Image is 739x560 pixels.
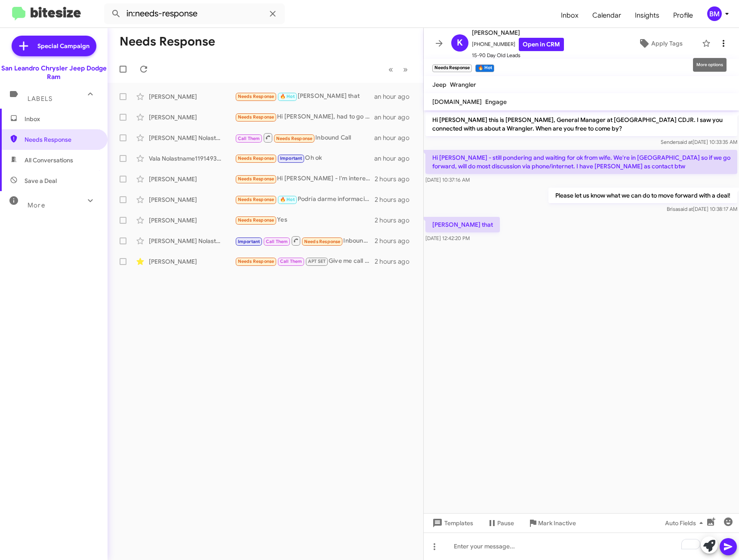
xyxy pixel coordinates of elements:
[665,515,706,531] span: Auto Fields
[450,81,476,88] span: Wrangler
[28,95,52,103] span: Labels
[485,98,507,106] span: Engage
[149,175,235,183] div: [PERSON_NAME]
[235,153,374,163] div: Oh ok
[623,36,698,51] button: Apply Tags
[238,94,274,99] span: Needs Response
[707,6,722,21] div: BM
[235,132,374,143] div: Inbound Call
[149,237,235,245] div: [PERSON_NAME] Nolastname120289962
[585,3,628,28] a: Calendar
[548,188,737,203] p: Please let us know what we can do to move forward with a deal!
[425,217,500,232] p: [PERSON_NAME] that
[238,155,274,161] span: Needs Response
[28,201,45,209] span: More
[432,98,482,106] span: [DOMAIN_NAME]
[700,6,730,21] button: BM
[384,61,413,78] nav: Page navigation example
[280,155,302,161] span: Important
[374,134,416,142] div: an hour ago
[280,259,302,264] span: Call Them
[25,177,57,185] span: Save a Deal
[497,515,514,531] span: Pause
[238,239,260,244] span: Important
[661,139,737,145] span: Sender [DATE] 10:33:35 AM
[280,197,295,202] span: 🔥 Hot
[628,3,666,28] a: Insights
[554,3,585,28] a: Inbox
[238,217,274,223] span: Needs Response
[235,174,375,184] div: Hi [PERSON_NAME] - I'm interested in a two door manual but you guys don't have them on sale anymo...
[308,259,326,264] span: APT SET
[693,58,727,72] div: More options
[425,112,737,136] p: Hi [PERSON_NAME] this is [PERSON_NAME], General Manager at [GEOGRAPHIC_DATA] CDJR. I saw you conn...
[238,114,274,120] span: Needs Response
[25,135,98,144] span: Needs Response
[375,216,416,225] div: 2 hours ago
[374,113,416,122] div: an hour ago
[457,36,463,50] span: K
[472,38,564,51] span: [PHONE_NUMBER]
[149,154,235,163] div: Vala Nolastname119149348
[383,61,398,78] button: Previous
[475,64,494,72] small: 🔥 Hot
[678,206,693,212] span: said at
[398,61,413,78] button: Next
[425,177,470,183] span: [DATE] 10:37:16 AM
[304,239,341,244] span: Needs Response
[374,154,416,163] div: an hour ago
[424,533,739,560] div: To enrich screen reader interactions, please activate Accessibility in Grammarly extension settings
[149,113,235,122] div: [PERSON_NAME]
[666,3,700,28] a: Profile
[37,42,89,50] span: Special Campaign
[149,257,235,266] div: [PERSON_NAME]
[235,235,375,246] div: Inbound Call
[149,134,235,142] div: [PERSON_NAME] Nolastname117713434
[375,257,416,266] div: 2 hours ago
[425,150,737,174] p: Hi [PERSON_NAME] - still pondering and waiting for ok from wife. We're in [GEOGRAPHIC_DATA] so if...
[480,515,521,531] button: Pause
[235,112,374,122] div: Hi [PERSON_NAME], had to go with the Ford. Wasn't my first choice but the numbers worked
[276,136,313,141] span: Needs Response
[238,136,260,141] span: Call Them
[25,115,98,123] span: Inbox
[149,216,235,225] div: [PERSON_NAME]
[375,237,416,245] div: 2 hours ago
[25,156,73,164] span: All Conversations
[104,3,285,24] input: Search
[238,176,274,182] span: Needs Response
[403,64,408,75] span: »
[519,38,564,51] a: Open in CRM
[472,51,564,60] span: 15-90 Day Old Leads
[375,195,416,204] div: 2 hours ago
[149,92,235,101] div: [PERSON_NAME]
[472,27,564,38] span: [PERSON_NAME]
[238,259,274,264] span: Needs Response
[235,195,375,204] div: Podría darme información sobre el gladiador
[12,36,96,56] a: Special Campaign
[538,515,576,531] span: Mark Inactive
[677,139,693,145] span: said at
[235,215,375,225] div: Yes
[651,36,683,51] span: Apply Tags
[235,256,375,266] div: Give me call at [PHONE_NUMBER] to discuss further details
[424,515,480,531] button: Templates
[238,197,274,202] span: Needs Response
[667,206,737,212] span: Brisa [DATE] 10:38:17 AM
[120,35,215,49] h1: Needs Response
[425,235,470,241] span: [DATE] 12:42:20 PM
[388,64,393,75] span: «
[149,195,235,204] div: [PERSON_NAME]
[375,175,416,183] div: 2 hours ago
[280,94,295,99] span: 🔥 Hot
[658,515,713,531] button: Auto Fields
[432,81,446,88] span: Jeep
[431,515,473,531] span: Templates
[235,91,374,101] div: [PERSON_NAME] that
[374,92,416,101] div: an hour ago
[432,64,472,72] small: Needs Response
